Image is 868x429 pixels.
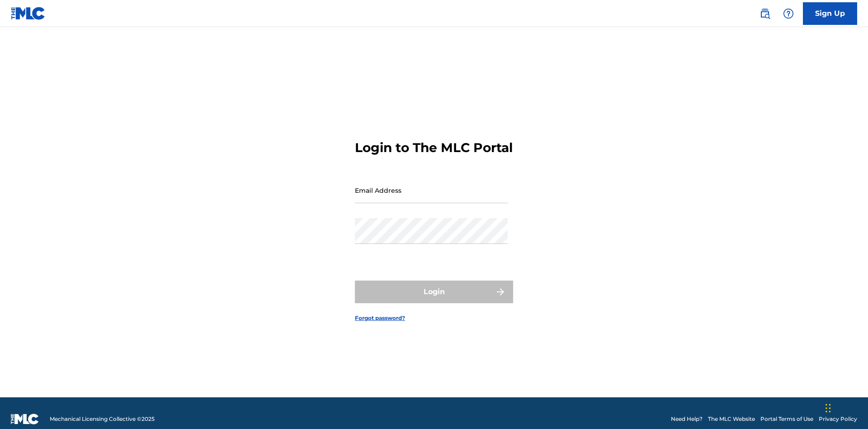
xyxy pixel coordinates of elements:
img: search [759,8,770,19]
a: Privacy Policy [819,415,857,423]
div: Help [779,5,797,23]
div: Drag [826,395,831,422]
img: logo [11,414,39,424]
a: Forgot password? [355,314,405,322]
iframe: Chat Widget [823,386,868,429]
img: MLC Logo [11,7,46,20]
a: Public Search [756,5,774,23]
h3: Login to The MLC Portal [355,140,513,156]
span: Mechanical Licensing Collective © 2025 [50,415,155,423]
a: Sign Up [803,2,857,25]
a: The MLC Website [708,415,755,423]
a: Portal Terms of Use [760,415,813,423]
img: help [783,8,794,19]
a: Need Help? [671,415,703,423]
